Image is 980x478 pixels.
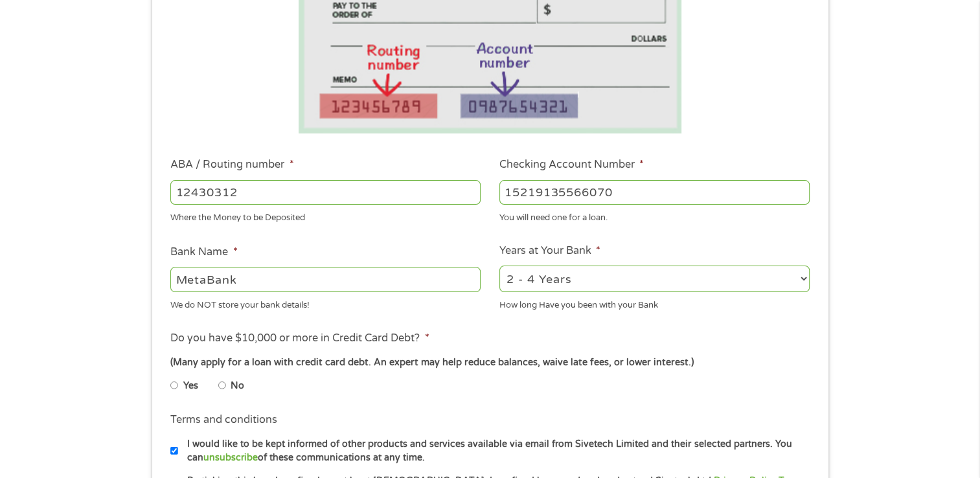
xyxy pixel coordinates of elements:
[170,158,293,172] label: ABA / Routing number
[170,356,809,370] div: (Many apply for a loan with credit card debt. An expert may help reduce balances, waive late fees...
[170,332,429,345] label: Do you have $10,000 or more in Credit Card Debt?
[231,379,244,393] label: No
[499,158,644,172] label: Checking Account Number
[178,437,814,465] label: I would like to be kept informed of other products and services available via email from Sivetech...
[499,180,810,205] input: 345634636
[170,294,481,312] div: We do NOT store your bank details!
[170,180,481,205] input: 263177916
[499,207,810,225] div: You will need one for a loan.
[499,294,810,312] div: How long Have you been with your Bank
[183,379,198,393] label: Yes
[170,207,481,225] div: Where the Money to be Deposited
[499,244,600,258] label: Years at Your Bank
[170,245,237,259] label: Bank Name
[170,413,277,427] label: Terms and conditions
[203,452,258,463] a: unsubscribe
